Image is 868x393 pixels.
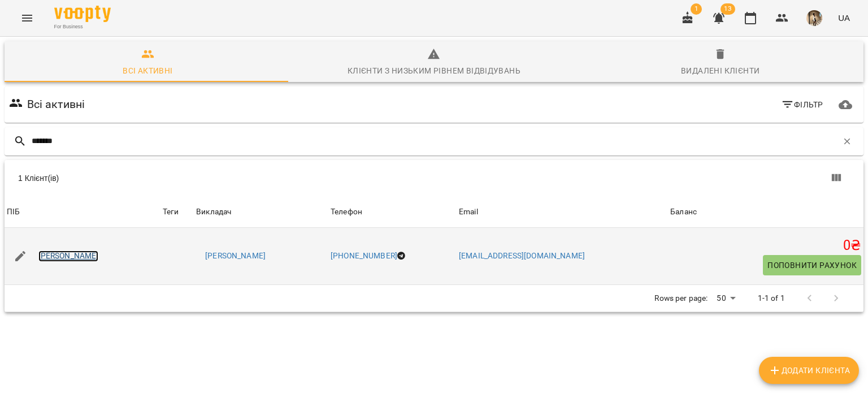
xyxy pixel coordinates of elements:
[823,165,850,192] button: Показати колонки
[763,255,861,275] button: Поповнити рахунок
[331,205,362,219] div: Sort
[721,3,735,15] span: 13
[691,3,702,15] span: 1
[7,205,158,219] span: ПІБ
[806,10,822,26] img: 2a62ede1beb3f2f8ac37e3d35552d8e0.jpg
[781,98,823,111] span: Фільтр
[654,293,708,304] p: Rows per page:
[205,251,266,262] a: [PERSON_NAME]
[7,205,20,219] div: Sort
[681,64,759,77] div: Видалені клієнти
[331,251,397,260] a: [PHONE_NUMBER]
[759,357,859,384] button: Додати клієнта
[768,364,850,377] span: Додати клієнта
[459,251,585,260] a: [EMAIL_ADDRESS][DOMAIN_NAME]
[5,160,863,196] div: Table Toolbar
[670,237,861,254] h5: 0 ₴
[834,7,854,28] button: UA
[27,96,85,113] h6: Всі активні
[459,205,478,219] div: Email
[14,5,41,32] button: Menu
[459,205,666,219] span: Email
[348,64,520,77] div: Клієнти з низьким рівнем відвідувань
[758,293,785,304] p: 1-1 of 1
[670,205,697,219] div: Баланс
[123,64,172,77] div: Всі активні
[331,205,362,219] div: Телефон
[163,205,192,219] div: Теги
[38,251,99,262] a: [PERSON_NAME]
[18,172,441,184] div: 1 Клієнт(ів)
[459,205,478,219] div: Sort
[670,205,861,219] span: Баланс
[767,258,857,272] span: Поповнити рахунок
[7,205,20,219] div: ПІБ
[54,23,111,31] span: For Business
[776,94,828,115] button: Фільтр
[196,205,231,219] div: Викладач
[838,12,850,24] span: UA
[196,205,231,219] div: Sort
[712,290,739,306] div: 50
[670,205,697,219] div: Sort
[331,205,454,219] span: Телефон
[54,6,111,22] img: Voopty Logo
[196,205,326,219] span: Викладач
